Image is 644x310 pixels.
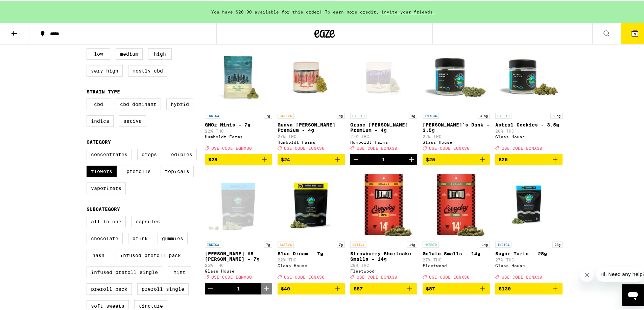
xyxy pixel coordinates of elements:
[495,40,563,108] img: Glass House - Astral Cookies - 3.5g
[158,231,188,243] label: Gummies
[166,97,193,109] label: Hybrid
[116,248,185,260] label: Infused Preroll Pack
[423,152,490,164] button: Add to bag
[278,40,345,108] img: Humboldt Farms - Guava Mintz Premium - 4g
[429,274,470,278] span: USE CODE EQNX30
[480,240,490,246] p: 14g
[423,139,490,143] div: Glass House
[87,282,132,293] label: Preroll Pack
[357,274,397,278] span: USE CODE EQNX30
[205,40,272,152] a: Open page for GMOz Minis - 7g from Humboldt Farms
[281,285,290,290] span: $40
[119,114,146,125] label: Sativa
[211,8,379,13] span: You have $20.00 available for this order! To earn more credit,
[278,169,345,237] img: Glass House - Blue Dream - 7g
[128,231,152,243] label: Drink
[337,111,345,117] p: 4g
[87,231,123,243] label: Chocolate
[350,250,418,260] p: Strawberry Shortcake Smalls - 14g
[350,267,418,272] div: Fleetwood
[350,111,366,117] p: HYBRID
[382,156,385,161] div: 1
[379,8,438,13] span: invite your friends.
[205,267,272,272] div: Glass House
[495,121,563,126] p: Astral Cookies - 3.5g
[495,256,563,261] p: 27% THC
[406,152,417,164] button: Increment
[495,262,563,266] div: Glass House
[278,111,294,117] p: SATIVA
[495,169,563,237] img: Glass House - Sugar Tarts - 28g
[429,145,470,149] span: USE CODE EQNX30
[423,169,490,237] img: Fleetwood - Gelato Smalls - 14g
[495,133,563,138] div: Glass House
[495,111,511,117] p: HYBRID
[552,240,563,246] p: 28g
[634,31,636,35] span: 3
[495,250,563,255] p: Sugar Tarts - 28g
[423,121,490,132] p: [PERSON_NAME]'s Dank - 3.5g
[128,64,167,75] label: Mostly CBD
[137,282,189,293] label: Preroll Single
[137,147,161,159] label: Drops
[423,133,490,137] p: 22% THC
[167,147,197,159] label: Edibles
[622,283,644,305] iframe: Button to launch messaging window
[350,40,418,152] a: Open page for Grape Runtz Premium - 4g from Humboldt Farms
[278,250,345,255] p: Blue Dream - 7g
[116,47,143,58] label: Medium
[122,164,155,176] label: Prerolls
[281,156,290,161] span: $24
[350,262,418,266] p: 28% THC
[205,152,272,164] button: Add to bag
[208,156,217,161] span: $28
[278,40,345,152] a: Open page for Guava Mintz Premium - 4g from Humboldt Farms
[205,40,272,108] img: Humboldt Farms - GMOz Minis - 7g
[423,111,439,117] p: INDICA
[350,121,418,132] p: Grape [PERSON_NAME] Premium - 4g
[87,164,117,176] label: Flowers
[495,169,563,281] a: Open page for Sugar Tarts - 28g from Glass House
[237,285,240,290] div: 1
[423,40,490,152] a: Open page for Hank's Dank - 3.5g from Glass House
[278,169,345,281] a: Open page for Blue Dream - 7g from Glass House
[205,262,272,266] p: 25% THC
[407,240,417,246] p: 14g
[205,282,216,293] button: Decrement
[426,285,435,290] span: $87
[211,145,252,149] span: USE CODE EQNX30
[116,97,161,109] label: CBD Dominant
[495,128,563,132] p: 28% THC
[278,282,345,293] button: Add to bag
[580,267,594,280] iframe: Close message
[495,152,563,164] button: Add to bag
[205,240,221,246] p: INDICA
[596,265,644,280] iframe: Message from company
[278,121,345,132] p: Guava [PERSON_NAME] Premium - 4g
[205,128,272,132] p: 22% THC
[264,111,272,117] p: 7g
[423,169,490,281] a: Open page for Gelato Smalls - 14g from Fleetwood
[499,156,508,161] span: $25
[278,256,345,261] p: 22% THC
[87,47,110,58] label: Low
[278,240,294,246] p: SATIVA
[502,145,542,149] span: USE CODE EQNX30
[423,262,490,266] div: Fleetwood
[423,40,490,108] img: Glass House - Hank's Dank - 3.5g
[426,156,435,161] span: $25
[278,139,345,143] div: Humboldt Farms
[87,147,132,159] label: Concentrates
[205,121,272,126] p: GMOz Minis - 7g
[350,169,418,237] img: Fleetwood - Strawberry Shortcake Smalls - 14g
[357,145,397,149] span: USE CODE EQNX30
[423,250,490,255] p: Gelato Smalls - 14g
[211,274,252,278] span: USE CODE EQNX30
[423,282,490,293] button: Add to bag
[87,88,120,93] legend: Strain Type
[87,205,120,210] legend: Subcategory
[87,138,111,143] legend: Category
[350,133,418,137] p: 27% THC
[478,111,490,117] p: 3.5g
[148,47,172,58] label: High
